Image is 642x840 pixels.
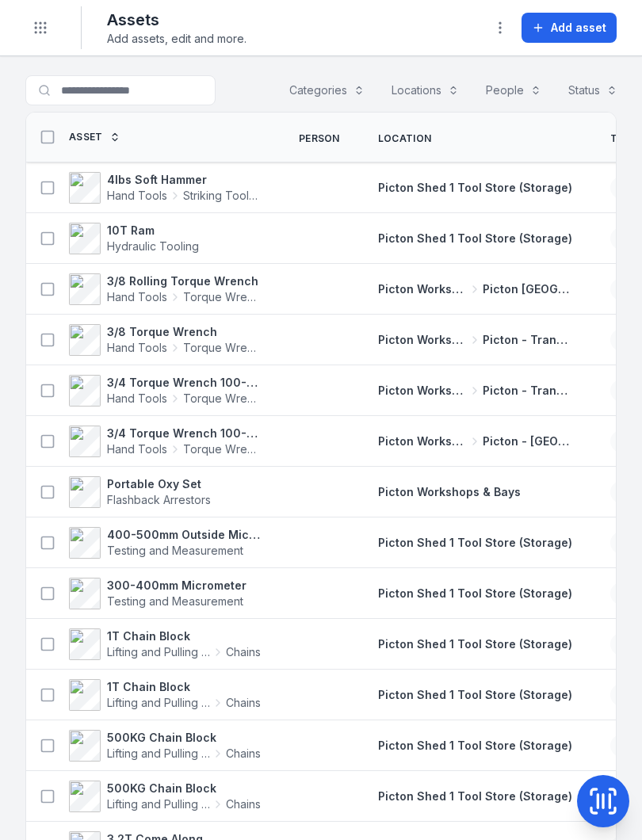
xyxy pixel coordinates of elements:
[378,586,572,600] span: Picton Shed 1 Tool Store (Storage)
[69,476,211,508] a: Portable Oxy SetFlashback Arrestors
[378,687,572,703] a: Picton Shed 1 Tool Store (Storage)
[483,433,572,449] span: Picton - [GEOGRAPHIC_DATA]
[107,476,211,492] strong: Portable Oxy Set
[107,273,261,289] strong: 3/8 Rolling Torque Wrench
[183,391,261,407] span: Torque Wrench
[378,536,572,549] span: Picton Shed 1 Tool Store (Storage)
[69,223,199,254] a: 10T RamHydraulic Tooling
[69,578,246,609] a: 300-400mm MicrometerTesting and Measurement
[183,188,261,204] span: Striking Tools / Hammers
[107,578,246,594] strong: 300-400mm Micrometer
[107,426,261,441] strong: 3/4 Torque Wrench 100-600 ft/lbs 447
[551,20,606,36] span: Add asset
[378,484,521,500] a: Picton Workshops & Bays
[107,746,210,762] span: Lifting and Pulling Tools
[378,281,468,297] span: Picton Workshops & Bays
[483,332,572,348] span: Picton - Transmission Bay
[378,637,572,651] span: Picton Shed 1 Tool Store (Storage)
[107,493,211,506] span: Flashback Arrestors
[483,281,572,297] span: Picton [GEOGRAPHIC_DATA]
[381,75,469,105] button: Locations
[378,383,468,399] span: Picton Workshops & Bays
[69,426,261,457] a: 3/4 Torque Wrench 100-600 ft/lbs 447Hand ToolsTorque Wrench
[378,788,572,804] a: Picton Shed 1 Tool Store (Storage)
[378,180,572,196] a: Picton Shed 1 Tool Store (Storage)
[226,695,261,711] span: Chains
[107,679,261,695] strong: 1T Chain Block
[378,231,572,246] a: Picton Shed 1 Tool Store (Storage)
[107,289,167,305] span: Hand Tools
[522,13,617,43] button: Add asset
[476,75,552,105] button: People
[25,13,55,43] button: Toggle navigation
[69,172,261,204] a: 4lbs Soft HammerHand ToolsStriking Tools / Hammers
[378,281,572,297] a: Picton Workshops & BaysPicton [GEOGRAPHIC_DATA]
[69,730,261,762] a: 500KG Chain BlockLifting and Pulling ToolsChains
[378,231,572,245] span: Picton Shed 1 Tool Store (Storage)
[69,628,261,660] a: 1T Chain BlockLifting and Pulling ToolsChains
[378,485,521,498] span: Picton Workshops & Bays
[107,796,210,812] span: Lifting and Pulling Tools
[69,781,261,812] a: 500KG Chain BlockLifting and Pulling ToolsChains
[483,383,572,399] span: Picton - Transmission Bay
[378,738,572,754] a: Picton Shed 1 Tool Store (Storage)
[69,375,261,407] a: 3/4 Torque Wrench 100-600 ft/lbs 0320601267Hand ToolsTorque Wrench
[558,75,628,105] button: Status
[183,289,261,305] span: Torque Wrench
[107,31,246,47] span: Add assets, edit and more.
[378,132,431,145] span: Location
[107,172,261,188] strong: 4lbs Soft Hammer
[107,9,246,31] h2: Assets
[279,75,375,105] button: Categories
[107,644,210,660] span: Lifting and Pulling Tools
[69,679,261,711] a: 1T Chain BlockLifting and Pulling ToolsChains
[107,730,261,746] strong: 500KG Chain Block
[378,636,572,652] a: Picton Shed 1 Tool Store (Storage)
[378,332,572,348] a: Picton Workshops & BaysPicton - Transmission Bay
[183,441,261,457] span: Torque Wrench
[69,131,103,143] span: Asset
[378,383,572,399] a: Picton Workshops & BaysPicton - Transmission Bay
[69,527,261,559] a: 400-500mm Outside MicrometerTesting and Measurement
[378,688,572,701] span: Picton Shed 1 Tool Store (Storage)
[107,527,261,543] strong: 400-500mm Outside Micrometer
[107,544,243,557] span: Testing and Measurement
[107,239,199,253] span: Hydraulic Tooling
[107,324,261,340] strong: 3/8 Torque Wrench
[107,781,261,796] strong: 500KG Chain Block
[107,375,261,391] strong: 3/4 Torque Wrench 100-600 ft/lbs 0320601267
[378,433,572,449] a: Picton Workshops & BaysPicton - [GEOGRAPHIC_DATA]
[107,223,199,239] strong: 10T Ram
[226,746,261,762] span: Chains
[107,695,210,711] span: Lifting and Pulling Tools
[226,644,261,660] span: Chains
[378,586,572,601] a: Picton Shed 1 Tool Store (Storage)
[378,181,572,194] span: Picton Shed 1 Tool Store (Storage)
[610,132,632,145] span: Tag
[69,324,261,356] a: 3/8 Torque WrenchHand ToolsTorque Wrench
[69,131,120,143] a: Asset
[378,433,468,449] span: Picton Workshops & Bays
[299,132,340,145] span: Person
[226,796,261,812] span: Chains
[107,594,243,608] span: Testing and Measurement
[378,535,572,551] a: Picton Shed 1 Tool Store (Storage)
[107,188,167,204] span: Hand Tools
[69,273,261,305] a: 3/8 Rolling Torque WrenchHand ToolsTorque Wrench
[183,340,261,356] span: Torque Wrench
[107,340,167,356] span: Hand Tools
[107,391,167,407] span: Hand Tools
[378,332,468,348] span: Picton Workshops & Bays
[107,628,261,644] strong: 1T Chain Block
[378,789,572,803] span: Picton Shed 1 Tool Store (Storage)
[107,441,167,457] span: Hand Tools
[378,739,572,752] span: Picton Shed 1 Tool Store (Storage)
